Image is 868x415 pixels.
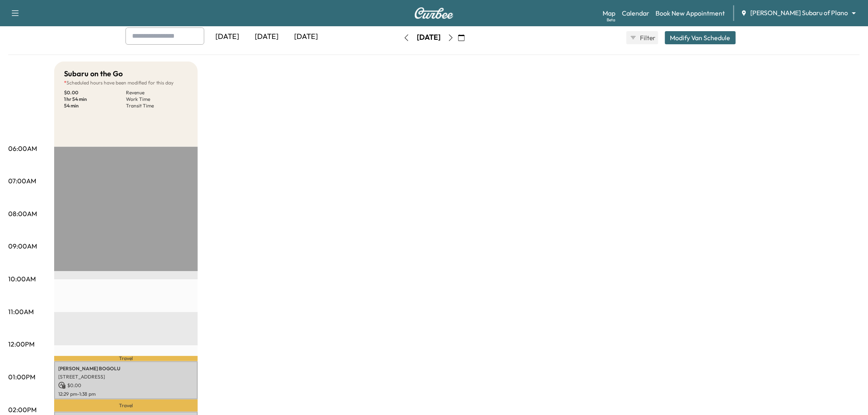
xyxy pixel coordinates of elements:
[54,399,198,412] p: Travel
[58,374,194,380] p: [STREET_ADDRESS]
[8,372,35,382] p: 01:00PM
[640,33,655,43] span: Filter
[64,103,126,109] p: 54 min
[8,405,37,415] p: 02:00PM
[8,307,34,317] p: 11:00AM
[8,339,34,349] p: 12:00PM
[58,382,194,389] p: $ 0.00
[8,241,37,251] p: 09:00AM
[417,32,441,43] div: [DATE]
[607,17,615,23] div: Beta
[8,176,36,186] p: 07:00AM
[54,356,198,361] p: Travel
[58,391,194,397] p: 12:29 pm - 1:38 pm
[58,365,194,372] p: [PERSON_NAME] BOGOLU
[64,68,123,80] h5: Subaru on the Go
[626,31,658,44] button: Filter
[8,144,37,153] p: 06:00AM
[751,8,848,18] span: [PERSON_NAME] Subaru of Plano
[665,31,736,44] button: Modify Van Schedule
[64,96,126,103] p: 1 hr 54 min
[286,27,326,46] div: [DATE]
[64,80,188,86] p: Scheduled hours have been modified for this day
[126,96,188,103] p: Work Time
[656,8,725,18] a: Book New Appointment
[603,8,615,18] a: MapBeta
[247,27,286,46] div: [DATE]
[622,8,649,18] a: Calendar
[8,274,36,284] p: 10:00AM
[8,209,37,219] p: 08:00AM
[126,89,188,96] p: Revenue
[126,103,188,109] p: Transit Time
[208,27,247,46] div: [DATE]
[64,89,126,96] p: $ 0.00
[414,7,454,19] img: Curbee Logo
